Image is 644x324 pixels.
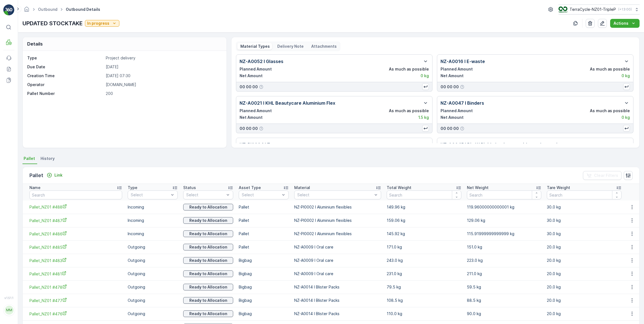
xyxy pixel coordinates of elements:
[128,258,178,263] p: Outgoing
[387,271,461,277] p: 231.0 kg
[387,204,461,210] p: 149.96 kg
[294,185,310,190] p: Material
[239,311,289,317] p: Bigbag
[259,85,263,89] div: Help Tooltip Icon
[387,231,461,237] p: 145.92 kg
[239,185,261,190] p: Asset Type
[547,231,622,237] p: 30.0 kg
[29,231,122,237] a: Pallet_NZ01 #486
[128,311,178,317] p: Outgoing
[441,66,473,72] p: Planned Amount
[294,204,381,210] p: NZ-PI0002 I Aluminium flexibles
[29,311,122,317] a: Pallet_NZ01 #476
[106,91,220,96] p: 200
[239,284,289,290] p: Bigbag
[387,284,461,290] p: 79.5 kg
[27,64,104,70] p: Due Date
[387,311,461,317] p: 110.0 kg
[240,84,258,90] p: 00 00 00
[441,115,464,120] p: Net Amount
[44,172,65,179] button: Link
[559,6,567,12] img: TC_7kpGtVS.png
[387,298,461,303] p: 108.5 kg
[189,218,227,223] p: Ready to Allocation
[240,66,272,72] p: Planned Amount
[189,298,227,303] p: Ready to Allocation
[389,108,429,114] p: As much as possible
[5,306,14,315] div: MM
[418,115,429,120] p: 1.5 kg
[106,73,220,79] p: [DATE] 07:30
[547,204,622,210] p: 30.0 kg
[3,296,14,300] span: v 1.51.1
[27,73,104,79] p: Creation Time
[183,297,233,304] button: Ready to Allocation
[467,204,542,210] p: 119.96000000000001 kg
[547,244,622,250] p: 20.0 kg
[294,258,381,263] p: NZ-A0009 I Oral care
[467,284,542,290] p: 59.5 kg
[183,310,233,317] button: Ready to Allocation
[106,64,220,70] p: [DATE]
[239,298,289,303] p: Bigbag
[618,7,632,12] p: ( +13:00 )
[189,311,227,317] p: Ready to Allocation
[189,204,227,210] p: Ready to Allocation
[467,231,542,237] p: 115.91999999999999 kg
[183,185,196,190] p: Status
[239,231,289,237] p: Pallet
[128,244,178,250] p: Outgoing
[387,244,461,250] p: 171.0 kg
[547,298,622,303] p: 20.0 kg
[29,204,122,210] a: Pallet_NZ01 #488
[294,311,381,317] p: NZ-A0014 I Blister Packs
[131,192,169,198] p: Select
[583,171,622,180] button: Clear Filters
[128,218,178,223] p: Incoming
[87,21,109,26] p: In progress
[467,244,542,250] p: 151.0 kg
[3,301,14,320] button: MM
[189,231,227,237] p: Ready to Allocation
[387,190,461,199] input: Search
[310,44,337,49] p: Attachments
[467,190,542,199] input: Search
[240,115,263,120] p: Net Amount
[547,218,622,223] p: 30.0 kg
[467,185,489,190] p: Net Weight
[240,73,263,79] p: Net Amount
[387,218,461,223] p: 159.06 kg
[3,4,14,16] img: logo
[547,258,622,263] p: 20.0 kg
[559,4,640,14] button: TerraCycle-NZ01-TripleP(+13:00)
[240,44,270,49] p: Material Types
[239,258,289,263] p: Bigbag
[441,100,484,106] p: NZ-A0047 I Binders
[460,85,464,89] div: Help Tooltip Icon
[297,192,373,198] p: Select
[547,190,622,199] input: Search
[38,7,57,12] a: Outbound
[183,270,233,277] button: Ready to Allocation
[590,108,630,114] p: As much as possible
[467,298,542,303] p: 88.5 kg
[421,73,429,79] p: 0 kg
[547,185,570,190] p: Tare Weight
[189,271,227,277] p: Ready to Allocation
[29,298,122,303] a: Pallet_NZ01 #477
[183,244,233,250] button: Ready to Allocation
[189,284,227,290] p: Ready to Allocation
[29,271,122,277] a: Pallet_NZ01 #481
[239,218,289,223] p: Pallet
[27,91,104,96] p: Pallet Number
[387,258,461,263] p: 243.0 kg
[570,7,616,12] p: TerraCycle-NZ01-TripleP
[276,44,304,49] p: Delivery Note
[441,73,464,79] p: Net Amount
[128,298,178,303] p: Outgoing
[610,19,640,28] button: Actions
